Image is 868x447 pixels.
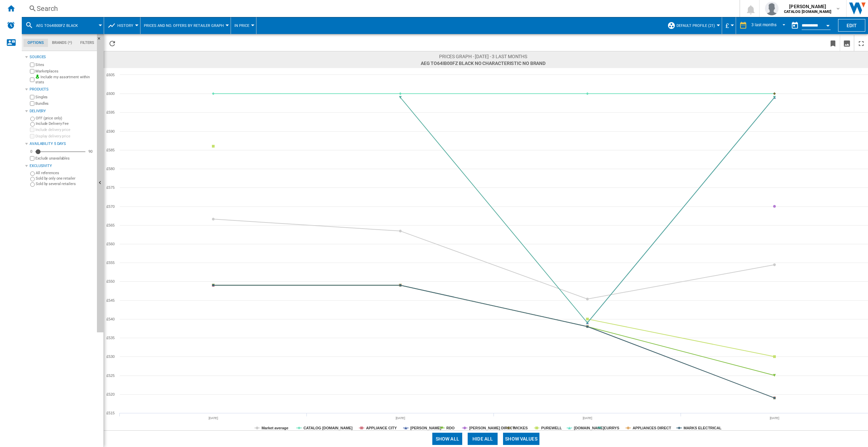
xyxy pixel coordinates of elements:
[725,22,729,29] span: £
[30,109,94,114] div: Delivery
[262,426,288,430] tspan: Market average
[36,17,85,34] button: AEG TO64IB00FZ BLACK
[106,167,115,171] tspan: £580
[854,35,868,51] button: Maximize
[36,116,94,121] label: OFF (price only)
[36,181,94,186] label: Sold by several retailers
[30,101,34,106] input: Bundles
[106,317,115,321] tspan: £540
[106,279,115,283] tspan: £550
[36,170,94,176] label: All references
[106,204,115,209] tspan: £570
[25,17,100,34] div: AEG TO64IB00FZ BLACK
[513,426,528,430] tspan: WICKES
[36,176,94,181] label: Sold by only one retailer
[421,53,546,60] span: Prices graph - [DATE] - 3 last months
[37,4,722,13] div: Search
[30,182,35,187] input: Sold by several retailers
[208,416,218,420] tspan: [DATE]
[35,101,94,106] label: Bundles
[144,23,224,28] span: Prices and No. offers by retailer graph
[106,411,115,415] tspan: £515
[144,17,227,34] button: Prices and No. offers by retailer graph
[106,374,115,378] tspan: £525
[574,426,604,430] tspan: [DOMAIN_NAME]
[30,95,34,99] input: Singles
[105,35,119,51] button: Reload
[106,354,115,359] tspan: £530
[751,20,788,31] md-select: REPORTS.WIZARD.STEPS.REPORT.STEPS.REPORT_OPTIONS.PERIOD: 3 last months
[106,129,115,133] tspan: £590
[30,156,34,161] input: Display delivery price
[541,426,562,430] tspan: PUREWELL
[784,10,831,14] b: CATALOG [DOMAIN_NAME]
[667,17,718,34] div: Default profile (21)
[35,156,94,161] label: Exclude unavailables
[35,127,94,132] label: Include delivery price
[35,69,94,74] label: Marketplaces
[30,134,34,138] input: Display delivery price
[106,73,115,77] tspan: £605
[604,426,619,430] tspan: CURRYS
[35,62,94,67] label: Sites
[788,19,802,32] button: md-calendar
[48,39,76,47] md-tab-item: Brands (*)
[30,69,34,73] input: Marketplaces
[76,39,98,47] md-tab-item: Filters
[30,128,34,132] input: Include delivery price
[303,426,353,430] tspan: CATALOG [DOMAIN_NAME]
[106,223,115,227] tspan: £565
[234,23,249,28] span: In price
[30,117,35,121] input: OFF (price only)
[30,87,94,92] div: Products
[106,92,115,96] tspan: £600
[765,2,779,15] img: profile.jpg
[468,433,498,445] button: Hide all
[35,74,39,79] img: mysite-bg-18x18.png
[87,149,94,154] div: 90
[117,23,133,28] span: History
[684,426,722,430] tspan: MARKS ELECTRICAL
[106,185,115,189] tspan: £575
[366,426,397,430] tspan: APPLIANCE CITY
[106,392,115,396] tspan: £520
[30,171,35,176] input: All references
[35,134,94,139] label: Display delivery price
[421,60,546,67] span: AEG TO64IB00FZ BLACK No characteristic No brand
[446,426,455,430] tspan: RDO
[35,74,94,85] label: Include my assortment within stats
[432,433,462,445] button: Show all
[633,426,671,430] tspan: APPLIANCES DIRECT
[677,17,718,34] button: Default profile (21)
[117,17,137,34] button: History
[30,63,34,67] input: Sites
[784,3,831,10] span: [PERSON_NAME]
[30,54,94,60] div: Sources
[30,76,34,84] input: Include my assortment within stats
[583,416,592,420] tspan: [DATE]
[36,23,78,28] span: AEG TO64IB00FZ BLACK
[503,433,539,445] button: Show values
[106,298,115,302] tspan: £545
[106,148,115,152] tspan: £585
[234,17,253,34] button: In price
[30,141,94,147] div: Availability 5 Days
[838,19,865,32] button: Edit
[30,177,35,181] input: Sold by only one retailer
[23,39,48,47] md-tab-item: Options
[35,148,85,155] md-slider: Availability
[30,122,35,127] input: Include Delivery Fee
[7,21,15,29] img: alerts-logo.svg
[725,17,732,34] button: £
[35,95,94,100] label: Singles
[826,35,840,51] button: Bookmark this report
[396,416,405,420] tspan: [DATE]
[106,242,115,246] tspan: £560
[97,34,105,46] button: Hide
[722,17,736,34] md-menu: Currency
[30,163,94,169] div: Exclusivity
[751,22,777,27] div: 3 last months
